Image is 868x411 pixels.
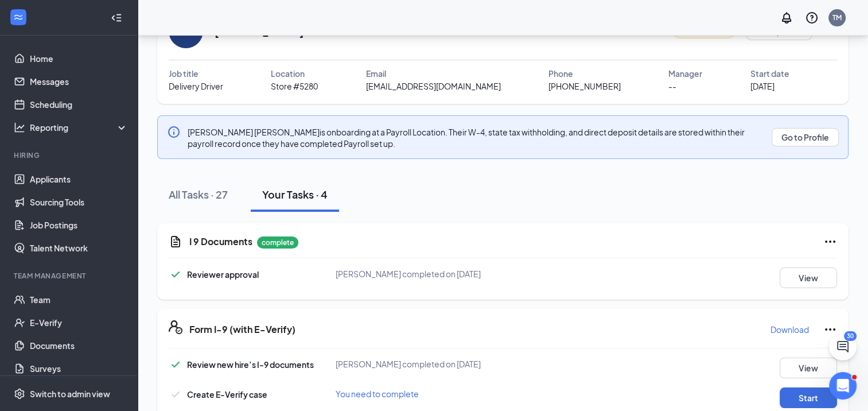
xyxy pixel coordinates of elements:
[30,236,128,259] a: Talent Network
[189,235,252,248] h5: I 9 Documents
[169,80,223,92] span: Delivery Driver
[187,389,267,400] span: Create E-Verify case
[30,288,128,311] a: Team
[189,323,295,336] h5: Form I-9 (with E-Verify)
[780,358,837,378] button: View
[770,324,809,335] p: Download
[14,150,126,160] div: Hiring
[770,320,809,339] button: Download
[750,80,774,92] span: [DATE]
[668,67,702,80] span: Manager
[187,359,314,370] span: Review new hire’s I-9 documents
[829,333,857,360] button: ChatActive
[167,125,181,139] svg: Info
[548,67,573,80] span: Phone
[30,47,128,70] a: Home
[836,340,850,354] svg: ChatActive
[169,235,182,249] svg: CustomFormIcon
[750,67,789,80] span: Start date
[257,236,298,249] p: complete
[780,267,837,288] button: View
[366,80,501,92] span: [EMAIL_ADDRESS][DOMAIN_NAME]
[336,359,481,369] span: [PERSON_NAME] completed on [DATE]
[823,323,837,336] svg: Ellipses
[780,387,837,408] button: Start
[30,93,128,116] a: Scheduling
[30,388,110,400] div: Switch to admin view
[30,311,128,334] a: E-Verify
[30,357,128,380] a: Surveys
[169,320,182,334] svg: FormI9EVerifyIcon
[169,187,228,201] div: All Tasks · 27
[336,389,419,399] span: You need to complete
[805,11,819,25] svg: QuestionInfo
[14,271,126,281] div: Team Management
[668,80,676,92] span: --
[14,388,25,400] svg: Settings
[14,122,25,133] svg: Analysis
[30,191,128,214] a: Sourcing Tools
[111,12,122,24] svg: Collapse
[271,80,318,92] span: Store #5280
[188,127,745,149] span: [PERSON_NAME] [PERSON_NAME] is onboarding at a Payroll Location. Their W-4, state tax withholding...
[30,122,129,133] div: Reporting
[271,67,305,80] span: Location
[30,70,128,93] a: Messages
[780,11,793,25] svg: Notifications
[772,128,839,146] button: Go to Profile
[13,11,24,23] svg: WorkstreamLogo
[262,187,328,201] div: Your Tasks · 4
[844,331,857,341] div: 30
[823,235,837,249] svg: Ellipses
[169,358,182,371] svg: Checkmark
[169,387,182,401] svg: Checkmark
[832,13,842,22] div: TM
[169,67,198,80] span: Job title
[336,269,481,279] span: [PERSON_NAME] completed on [DATE]
[30,334,128,357] a: Documents
[30,168,128,191] a: Applicants
[548,80,621,92] span: [PHONE_NUMBER]
[187,269,259,280] span: Reviewer approval
[30,214,128,236] a: Job Postings
[169,267,182,281] svg: Checkmark
[829,372,857,400] iframe: Intercom live chat
[366,67,386,80] span: Email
